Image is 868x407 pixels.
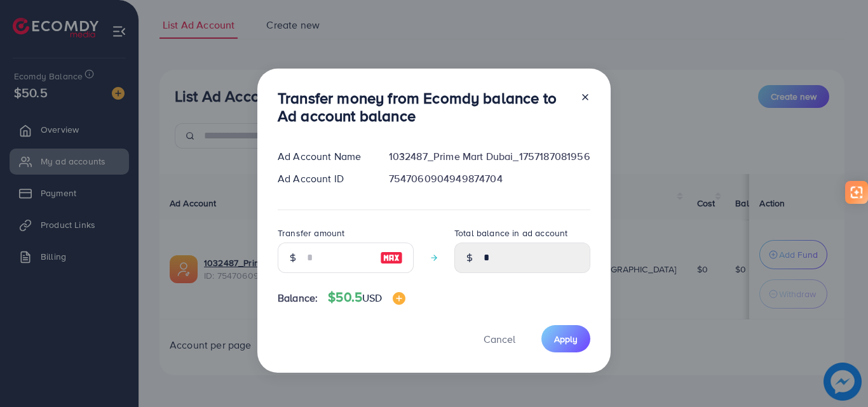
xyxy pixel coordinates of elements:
div: 1032487_Prime Mart Dubai_1757187081956 [379,149,600,164]
button: Apply [541,325,590,352]
img: image [393,292,405,305]
div: 7547060904949874704 [379,171,600,186]
img: image [380,250,403,265]
span: USD [362,291,382,305]
h4: $50.5 [328,290,405,305]
h3: Transfer money from Ecomdy balance to Ad account balance [278,89,570,126]
div: Ad Account ID [268,171,379,186]
div: Ad Account Name [268,149,379,164]
button: Cancel [468,325,531,352]
span: Apply [554,333,578,345]
label: Total balance in ad account [454,227,567,239]
span: Balance: [278,291,318,305]
label: Transfer amount [278,227,344,239]
span: Cancel [484,332,515,346]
